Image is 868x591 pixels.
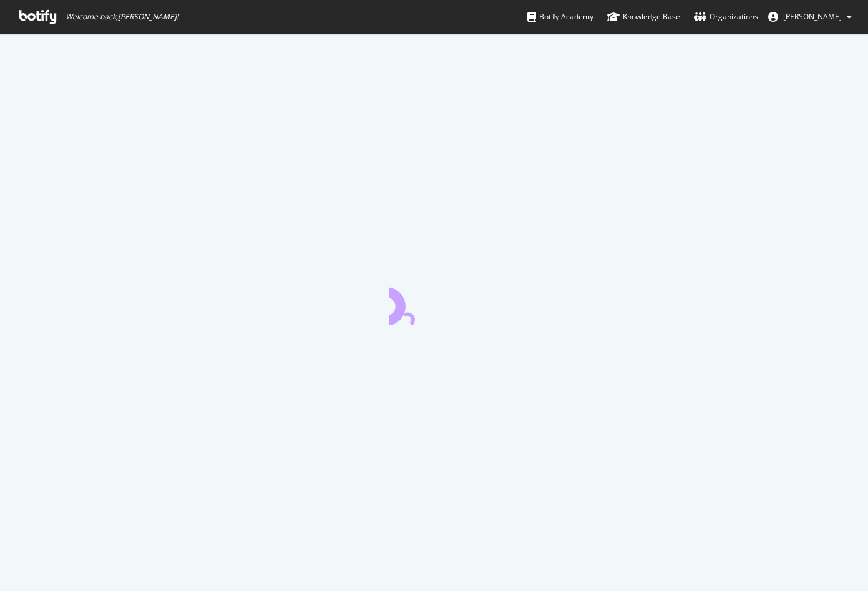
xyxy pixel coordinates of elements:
div: Botify Academy [527,11,593,23]
div: Organizations [694,11,758,23]
button: [PERSON_NAME] [758,7,862,27]
span: Welcome back, [PERSON_NAME] ! [66,12,178,22]
div: animation [389,280,479,325]
span: Julien Crenn [783,11,842,22]
div: Knowledge Base [607,11,680,23]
